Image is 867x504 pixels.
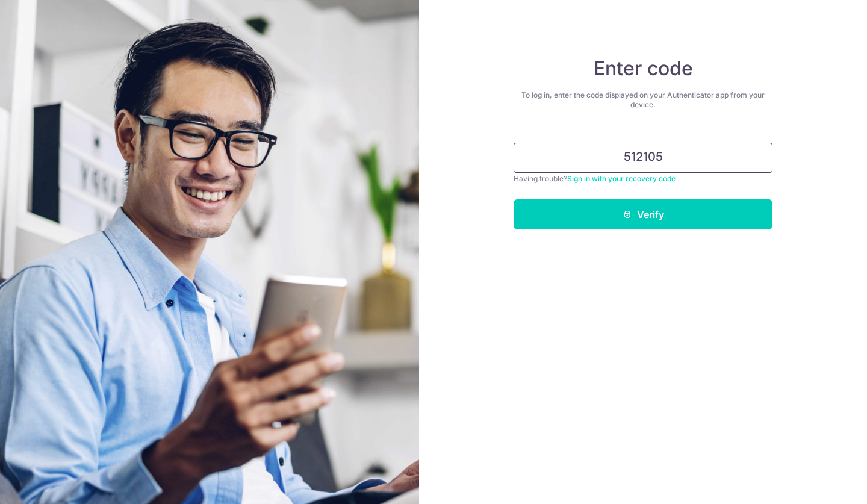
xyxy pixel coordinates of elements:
[567,174,676,183] a: Sign in with your recovery code
[514,90,772,110] div: To log in, enter the code displayed on your Authenticator app from your device.
[514,57,772,81] h4: Enter code
[514,173,772,185] div: Having trouble?
[514,199,772,229] button: Verify
[514,143,772,173] input: Enter 6 digit code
